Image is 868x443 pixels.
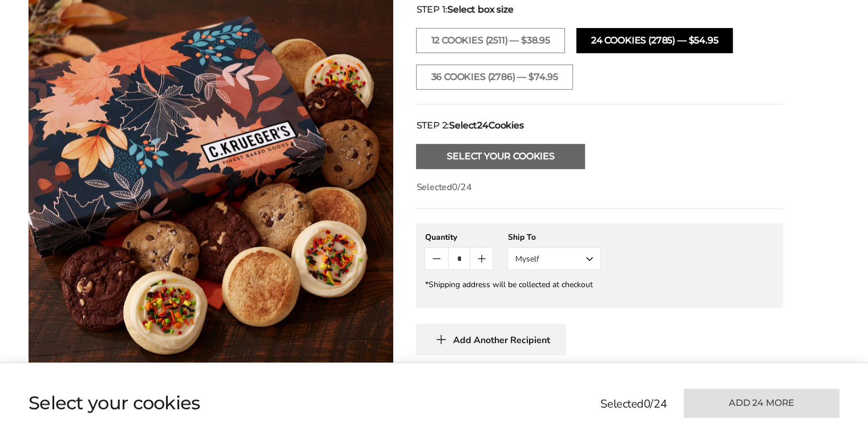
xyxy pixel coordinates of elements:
[452,181,458,194] span: 0
[477,120,488,131] span: 24
[416,324,566,355] button: Add Another Recipient
[416,65,572,90] button: 36 COOKIES (2786) — $74.95
[416,180,783,194] p: Selected /
[425,279,774,290] div: *Shipping address will be collected at checkout
[653,396,667,412] span: 24
[448,248,470,269] input: Quantity
[9,400,118,434] iframe: Sign Up via Text for Offers
[447,3,513,17] strong: Select box size
[600,396,667,413] p: Selected /
[684,389,839,418] button: Add 24 more
[576,28,733,53] button: 24 COOKIES (2785) — $54.95
[425,248,447,269] button: Count minus
[416,119,783,132] div: STEP 2:
[644,396,651,412] span: 0
[461,181,472,194] span: 24
[425,232,493,243] div: Quantity
[449,119,523,132] strong: Select Cookies
[416,28,564,53] button: 12 COOKIES (2511) — $38.95
[416,144,585,169] button: Select Your Cookies
[507,247,601,270] button: Myself
[416,223,783,308] gfm-form: New recipient
[470,248,492,269] button: Count plus
[416,3,783,17] div: STEP 1:
[507,232,601,243] div: Ship To
[453,335,550,346] span: Add Another Recipient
